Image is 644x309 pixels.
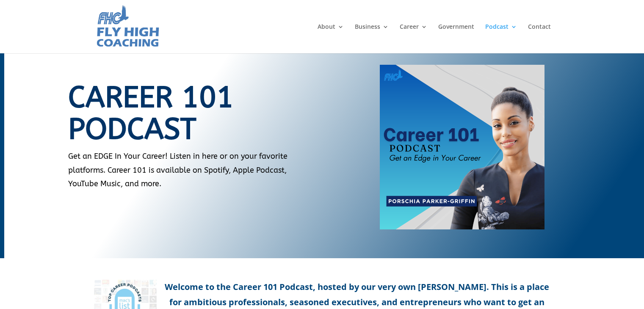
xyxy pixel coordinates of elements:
[318,24,344,53] a: About
[68,80,234,146] span: Career 101 Podcast
[400,24,427,53] a: Career
[68,149,304,190] p: Get an EDGE In Your Career! Listen in here or on your favorite platforms. Career 101 is available...
[438,24,474,53] a: Government
[528,24,551,53] a: Contact
[355,24,389,53] a: Business
[95,4,160,49] img: Fly High Coaching
[380,65,544,229] img: Career 101 Podcast
[485,24,517,53] a: Podcast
